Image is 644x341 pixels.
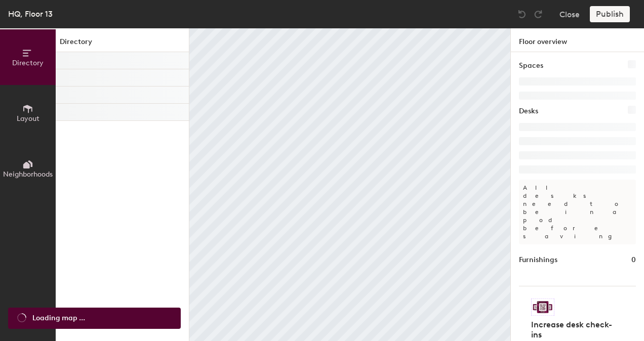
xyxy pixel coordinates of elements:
button: Close [559,6,580,22]
span: Loading map ... [32,313,85,324]
img: Sticker logo [531,299,554,316]
h1: Furnishings [519,254,557,266]
h1: Floor overview [511,28,644,52]
p: All desks need to be in a pod before saving [519,180,636,244]
h1: Desks [519,106,538,117]
h1: Spaces [519,60,543,71]
h1: Directory [56,36,189,52]
canvas: Map [189,28,510,341]
img: Redo [533,9,543,19]
h4: Increase desk check-ins [531,320,618,340]
div: HQ, Floor 13 [8,8,53,20]
img: Undo [517,9,527,19]
span: Directory [12,59,44,67]
span: Layout [17,114,39,123]
span: Neighborhoods [3,170,53,179]
h1: 0 [631,254,636,266]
